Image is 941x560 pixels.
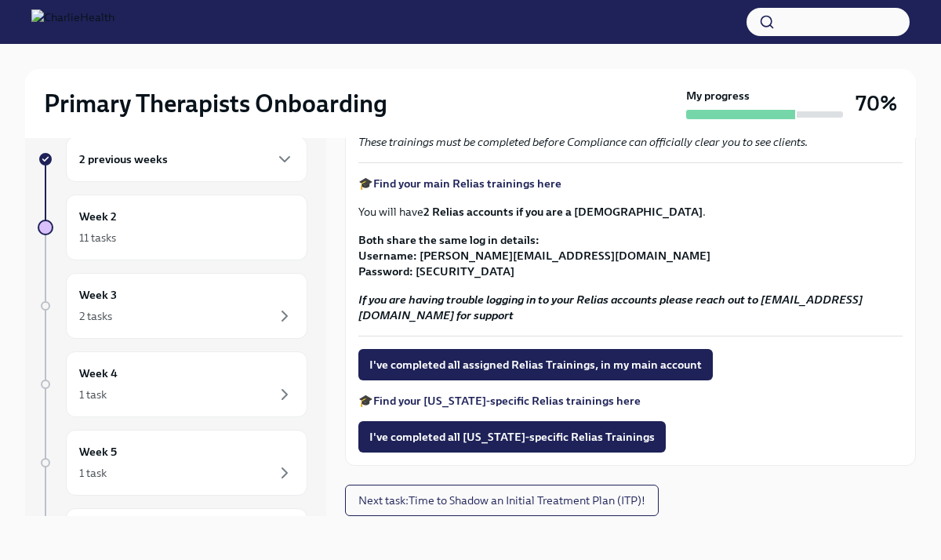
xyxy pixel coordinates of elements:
span: I've completed all assigned Relias Trainings, in my main account [369,357,702,373]
div: 1 task [79,387,107,402]
button: I've completed all [US_STATE]-specific Relias Trainings [358,421,666,453]
button: Next task:Time to Shadow an Initial Treatment Plan (ITP)! [345,485,659,516]
h6: Week 2 [79,208,117,225]
h6: Week 5 [79,443,117,460]
div: 2 previous weeks [66,136,307,182]
span: Next task : Time to Shadow an Initial Treatment Plan (ITP)! [358,493,645,508]
a: Week 51 task [38,430,307,496]
h3: 70% [856,89,897,118]
p: You will have . [358,204,903,220]
strong: If you are having trouble logging in to your Relias accounts please reach out to [EMAIL_ADDRESS][... [358,293,863,322]
em: These trainings must be completed before Compliance can officially clear you to see clients. [358,135,808,149]
a: Find your [US_STATE]-specific Relias trainings here [373,394,641,408]
div: 2 tasks [79,308,112,324]
p: 🎓 [358,393,903,409]
strong: 2 Relias accounts if you are a [DEMOGRAPHIC_DATA] [423,205,703,219]
h2: Primary Therapists Onboarding [44,88,387,119]
strong: My progress [686,88,750,104]
a: Week 211 tasks [38,195,307,260]
h6: Week 3 [79,286,117,304]
a: Find your main Relias trainings here [373,176,561,191]
h6: 2 previous weeks [79,151,168,168]
a: Week 41 task [38,351,307,417]
p: 🎓 [358,176,903,191]
strong: Both share the same log in details: Username: [PERSON_NAME][EMAIL_ADDRESS][DOMAIN_NAME] Password:... [358,233,710,278]
img: CharlieHealth [31,9,114,35]
div: 1 task [79,465,107,481]
span: I've completed all [US_STATE]-specific Relias Trainings [369,429,655,445]
h6: Week 4 [79,365,118,382]
a: Week 32 tasks [38,273,307,339]
button: I've completed all assigned Relias Trainings, in my main account [358,349,713,380]
div: 11 tasks [79,230,116,245]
